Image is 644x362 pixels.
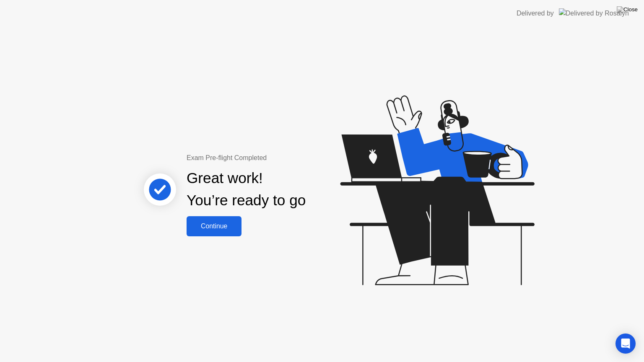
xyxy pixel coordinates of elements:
[187,153,360,163] div: Exam Pre-flight Completed
[187,216,241,236] button: Continue
[615,334,636,354] div: Open Intercom Messenger
[559,8,629,18] img: Delivered by Rosalyn
[517,8,554,18] div: Delivered by
[189,222,239,230] div: Continue
[187,167,306,212] div: Great work! You’re ready to go
[617,6,638,13] img: Close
